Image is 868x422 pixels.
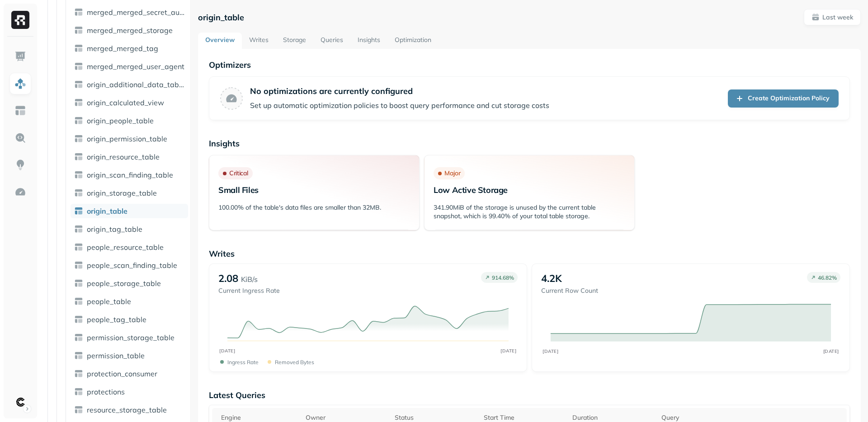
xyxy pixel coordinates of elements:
[71,312,188,327] a: people_tag_table
[71,276,188,291] a: people_storage_table
[87,8,184,17] span: merged_merged_secret_audit
[209,138,850,149] p: Insights
[87,297,131,306] span: people_table
[74,279,83,288] img: table
[822,13,853,22] p: Last week
[306,413,386,422] div: Owner
[74,387,83,396] img: table
[71,222,188,236] a: origin_tag_table
[87,188,157,197] span: origin_storage_table
[74,26,83,35] img: table
[87,405,167,414] span: resource_storage_table
[87,261,177,270] span: people_scan_finding_table
[209,390,850,400] p: Latest Queries
[198,12,244,23] p: origin_table
[541,286,598,295] p: Current Row Count
[14,78,26,89] img: Assets
[14,159,26,171] img: Insights
[241,274,258,285] p: KiB/s
[87,351,145,360] span: permission_table
[218,185,410,195] p: Small Files
[87,98,164,107] span: origin_calculated_view
[74,333,83,342] img: table
[87,243,164,252] span: people_resource_table
[434,185,625,195] p: Low Active Storage
[250,100,549,111] p: Set up automatic optimization policies to boost query performance and cut storage costs
[74,152,83,161] img: table
[71,366,188,381] a: protection_consumer
[350,33,387,49] a: Insights
[218,286,280,295] p: Current Ingress Rate
[444,169,460,178] p: Major
[823,348,839,354] tspan: [DATE]
[87,333,175,342] span: permission_storage_table
[87,225,142,234] span: origin_tag_table
[71,168,188,182] a: origin_scan_finding_table
[71,330,188,345] a: permission_storage_table
[74,116,83,125] img: table
[71,240,188,254] a: people_resource_table
[71,95,188,110] a: origin_calculated_view
[242,33,276,49] a: Writes
[542,348,558,354] tspan: [DATE]
[14,132,26,144] img: Query Explorer
[434,203,625,220] p: 341.90MiB of the storage is unused by the current table snapshot, which is 99.40% of your total t...
[313,33,350,49] a: Queries
[198,33,242,49] a: Overview
[229,169,248,178] p: Critical
[11,11,29,29] img: Ryft
[250,86,549,96] p: No optimizations are currently configured
[71,23,188,38] a: merged_merged_storage
[87,152,160,161] span: origin_resource_table
[87,315,146,324] span: people_tag_table
[14,51,26,62] img: Dashboard
[492,274,514,281] p: 914.68 %
[804,9,861,25] button: Last week
[71,384,188,399] a: protections
[74,297,83,306] img: table
[87,369,157,378] span: protection_consumer
[74,188,83,197] img: table
[74,315,83,324] img: table
[87,170,173,179] span: origin_scan_finding_table
[484,413,564,422] div: Start Time
[71,258,188,272] a: people_scan_finding_table
[218,272,238,285] p: 2.08
[541,272,562,285] p: 4.2K
[87,116,154,125] span: origin_people_table
[87,44,158,53] span: merged_merged_tag
[71,150,188,164] a: origin_resource_table
[71,186,188,200] a: origin_storage_table
[71,403,188,417] a: resource_storage_table
[74,62,83,71] img: table
[74,98,83,107] img: table
[87,80,184,89] span: origin_additional_data_table
[501,348,517,353] tspan: [DATE]
[71,113,188,128] a: origin_people_table
[71,294,188,309] a: people_table
[220,348,236,353] tspan: [DATE]
[71,77,188,92] a: origin_additional_data_table
[74,405,83,414] img: table
[227,359,259,366] p: Ingress Rate
[87,134,167,143] span: origin_permission_table
[87,26,173,35] span: merged_merged_storage
[74,206,83,216] img: table
[74,134,83,143] img: table
[209,249,850,259] p: Writes
[661,413,842,422] div: Query
[71,59,188,74] a: merged_merged_user_agent
[87,62,184,71] span: merged_merged_user_agent
[71,348,188,363] a: permission_table
[221,413,297,422] div: Engine
[74,369,83,378] img: table
[74,261,83,270] img: table
[71,5,188,19] a: merged_merged_secret_audit
[74,80,83,89] img: table
[74,8,83,17] img: table
[71,204,188,218] a: origin_table
[71,131,188,146] a: origin_permission_table
[74,44,83,53] img: table
[71,41,188,56] a: merged_merged_tag
[209,60,850,70] p: Optimizers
